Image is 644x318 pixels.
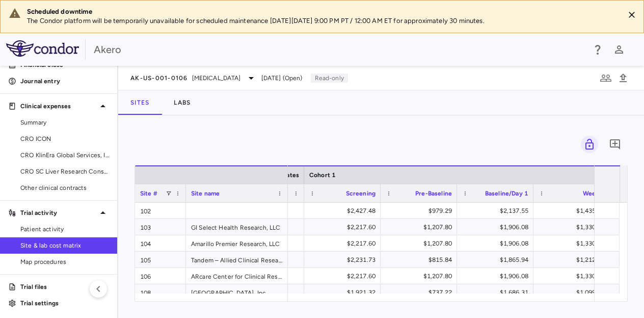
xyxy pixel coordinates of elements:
[135,268,186,284] div: 106
[415,190,452,197] span: Pre-Baseline
[313,203,375,219] div: $2,427.48
[466,268,528,284] div: $1,906.08
[6,40,79,57] img: logo-full-SnFGN8VE.png
[20,118,109,127] span: Summary
[140,190,157,197] span: Site #
[606,136,624,153] button: Add comment
[543,284,605,301] div: $1,099.78
[20,225,109,234] span: Patient activity
[311,74,348,83] p: Read-only
[390,284,452,301] div: $737.22
[309,172,336,179] span: Cohort 1
[186,284,288,300] div: [GEOGRAPHIC_DATA], Inc.
[543,268,605,284] div: $1,330.56
[583,190,605,197] span: Week 1
[313,252,375,268] div: $2,231.73
[27,7,616,16] div: Scheduled downtime
[466,235,528,252] div: $1,906.08
[186,252,288,267] div: Tandem – Allied Clinical Research, LLC
[485,190,528,197] span: Baseline/Day 1
[20,299,109,308] p: Trial settings
[135,252,186,267] div: 105
[20,241,109,250] span: Site & lab cost matrix
[191,190,220,197] span: Site name
[20,282,109,291] p: Trial files
[313,268,375,284] div: $2,217.60
[192,74,241,83] span: [MEDICAL_DATA]
[27,16,616,26] p: The Condor platform will be temporarily unavailable for scheduled maintenance [DATE][DATE] 9:00 P...
[390,252,452,268] div: $815.84
[577,136,598,153] span: You do not have permission to lock or unlock grids
[20,134,109,143] span: CRO ICON
[135,235,186,251] div: 104
[20,183,109,192] span: Other clinical contracts
[390,268,452,284] div: $1,207.80
[390,219,452,235] div: $1,207.80
[135,219,186,235] div: 103
[313,284,375,301] div: $1,921.32
[186,235,288,251] div: Amarillo Premier Research, LLC
[20,208,97,217] p: Trial activity
[186,268,288,284] div: ARcare Center for Clinical Research, LLC
[466,219,528,235] div: $1,906.08
[186,219,288,235] div: GI Select Health Research, LLC
[390,235,452,252] div: $1,207.80
[313,219,375,235] div: $2,217.60
[466,203,528,219] div: $2,137.55
[135,284,186,300] div: 108
[20,167,109,176] span: CRO SC Liver Research Consortium LLC
[543,203,605,219] div: $1,435.01
[466,252,528,268] div: $1,865.94
[543,252,605,268] div: $1,212.45
[346,190,375,197] span: Screening
[130,74,188,82] span: AK-US-001-0106
[543,219,605,235] div: $1,330.56
[543,235,605,252] div: $1,330.56
[609,138,621,151] svg: Add comment
[135,203,186,218] div: 102
[624,7,639,22] button: Close
[94,42,585,57] div: Akero
[261,74,303,83] span: [DATE] (Open)
[20,77,109,86] p: Journal entry
[20,151,109,160] span: CRO KlinEra Global Services, Inc
[466,284,528,301] div: $1,686.31
[313,235,375,252] div: $2,217.60
[118,90,162,115] button: Sites
[20,257,109,266] span: Map procedures
[20,102,97,111] p: Clinical expenses
[162,90,203,115] button: Labs
[390,203,452,219] div: $979.29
